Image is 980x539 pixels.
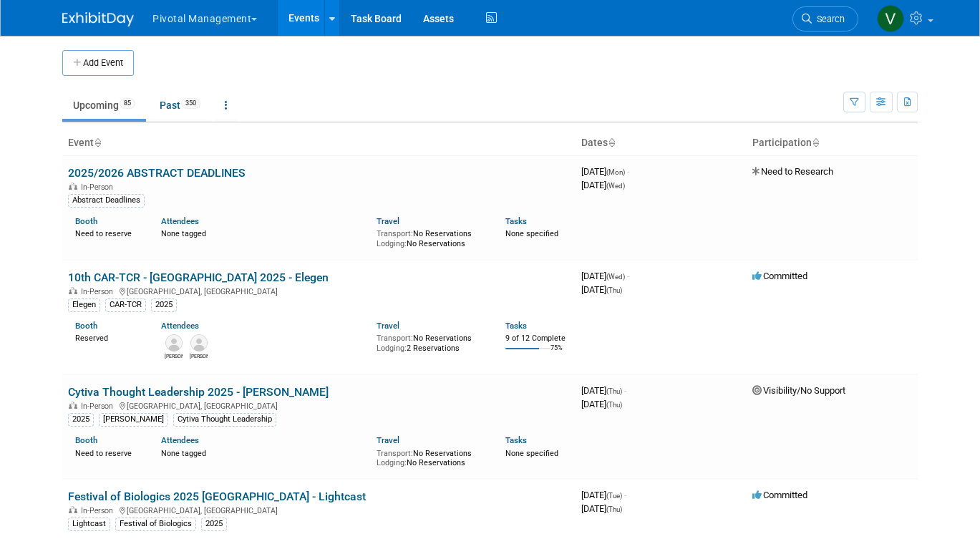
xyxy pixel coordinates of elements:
[120,98,135,109] span: 85
[75,321,97,331] a: Booth
[69,506,77,513] img: In-Person Event
[161,435,199,445] a: Attendees
[62,12,134,26] img: ExhibitDay
[581,385,626,396] span: [DATE]
[624,490,626,500] span: -
[69,402,77,409] img: In-Person Event
[173,413,276,426] div: Cytiva Thought Leadership
[377,449,413,458] span: Transport:
[752,166,833,177] span: Need to Research
[161,446,365,459] div: None tagged
[550,344,563,364] td: 75%
[505,216,527,226] a: Tasks
[62,50,134,76] button: Add Event
[68,504,570,515] div: [GEOGRAPHIC_DATA], [GEOGRAPHIC_DATA]
[752,490,807,500] span: Committed
[151,298,177,311] div: 2025
[576,131,747,155] th: Dates
[377,321,399,331] a: Travel
[149,92,211,119] a: Past350
[752,385,845,396] span: Visibility/No Support
[606,286,622,294] span: (Thu)
[377,229,413,238] span: Transport:
[62,131,576,155] th: Event
[608,137,615,148] a: Sort by Start Date
[812,137,819,148] a: Sort by Participation Type
[161,226,365,239] div: None tagged
[377,446,484,468] div: No Reservations No Reservations
[877,5,904,32] img: Valerie Weld
[581,180,625,190] span: [DATE]
[377,458,407,467] span: Lodging:
[505,449,558,458] span: None specified
[747,131,918,155] th: Participation
[505,229,558,238] span: None specified
[68,166,246,180] a: 2025/2026 ABSTRACT DEADLINES
[68,399,570,411] div: [GEOGRAPHIC_DATA], [GEOGRAPHIC_DATA]
[505,334,570,344] div: 9 of 12 Complete
[190,351,208,360] div: Nicholas McGlincy
[627,271,629,281] span: -
[68,285,570,296] div: [GEOGRAPHIC_DATA], [GEOGRAPHIC_DATA]
[165,351,183,360] div: Connor Wies
[792,6,858,31] a: Search
[606,401,622,409] span: (Thu)
[99,413,168,426] div: [PERSON_NAME]
[105,298,146,311] div: CAR-TCR
[161,216,199,226] a: Attendees
[68,385,329,399] a: Cytiva Thought Leadership 2025 - [PERSON_NAME]
[377,334,413,343] span: Transport:
[624,385,626,396] span: -
[581,284,622,295] span: [DATE]
[581,503,622,514] span: [DATE]
[115,518,196,530] div: Festival of Biologics
[68,271,329,284] a: 10th CAR-TCR - [GEOGRAPHIC_DATA] 2025 - Elegen
[68,518,110,530] div: Lightcast
[68,298,100,311] div: Elegen
[606,273,625,281] span: (Wed)
[505,435,527,445] a: Tasks
[606,182,625,190] span: (Wed)
[581,399,622,409] span: [DATE]
[75,226,140,239] div: Need to reserve
[81,506,117,515] span: In-Person
[68,413,94,426] div: 2025
[81,183,117,192] span: In-Person
[377,226,484,248] div: No Reservations No Reservations
[165,334,183,351] img: Connor Wies
[75,446,140,459] div: Need to reserve
[201,518,227,530] div: 2025
[81,402,117,411] span: In-Person
[68,490,366,503] a: Festival of Biologics 2025 [GEOGRAPHIC_DATA] - Lightcast
[69,287,77,294] img: In-Person Event
[161,321,199,331] a: Attendees
[377,344,407,353] span: Lodging:
[377,216,399,226] a: Travel
[94,137,101,148] a: Sort by Event Name
[581,166,629,177] span: [DATE]
[606,492,622,500] span: (Tue)
[581,490,626,500] span: [DATE]
[581,271,629,281] span: [DATE]
[190,334,208,351] img: Nicholas McGlincy
[69,183,77,190] img: In-Person Event
[606,505,622,513] span: (Thu)
[75,331,140,344] div: Reserved
[606,168,625,176] span: (Mon)
[812,14,845,24] span: Search
[752,271,807,281] span: Committed
[62,92,146,119] a: Upcoming85
[75,216,97,226] a: Booth
[606,387,622,395] span: (Thu)
[68,194,145,207] div: Abstract Deadlines
[377,435,399,445] a: Travel
[505,321,527,331] a: Tasks
[75,435,97,445] a: Booth
[181,98,200,109] span: 350
[81,287,117,296] span: In-Person
[377,239,407,248] span: Lodging:
[627,166,629,177] span: -
[377,331,484,353] div: No Reservations 2 Reservations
